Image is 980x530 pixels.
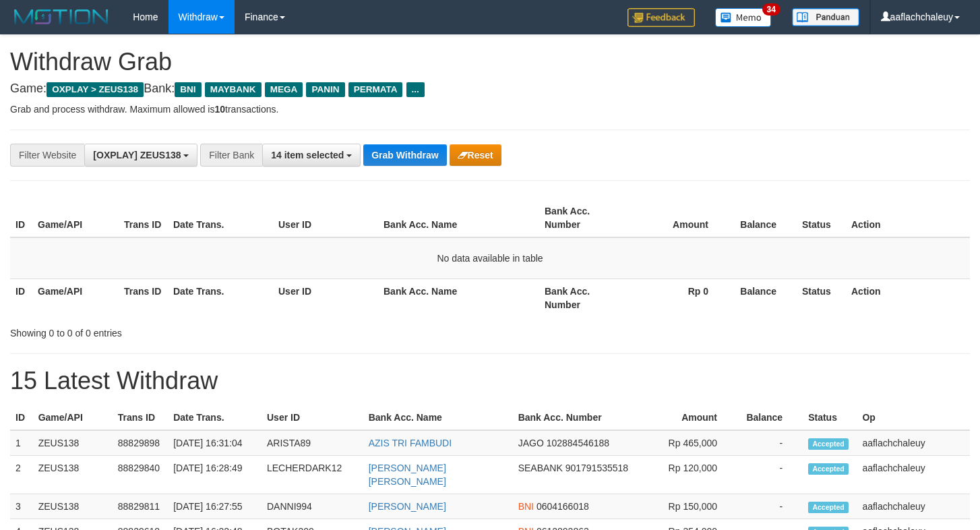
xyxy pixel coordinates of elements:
[265,82,303,97] span: MEGA
[10,430,33,456] td: 1
[10,278,32,317] th: ID
[378,278,539,317] th: Bank Acc. Name
[450,144,501,166] button: Reset
[729,278,797,317] th: Balance
[168,405,262,430] th: Date Trans.
[857,430,970,456] td: aaflachchaleuy
[271,150,344,160] span: 14 item selected
[262,456,363,494] td: LECHERDARK12
[168,278,273,317] th: Date Trans.
[200,144,262,167] div: Filter Bank
[168,494,262,519] td: [DATE] 16:27:55
[33,405,113,430] th: Game/API
[808,502,849,513] span: Accepted
[369,438,452,448] a: AZIS TRI FAMBUDI
[513,405,642,430] th: Bank Acc. Number
[214,104,225,115] strong: 10
[33,494,113,519] td: ZEUS138
[737,430,803,456] td: -
[306,82,344,97] span: PANIN
[262,430,363,456] td: ARISTA89
[10,321,398,340] div: Showing 0 to 0 of 0 entries
[857,456,970,494] td: aaflachchaleuy
[93,150,181,160] span: [OXPLAY] ZEUS138
[737,456,803,494] td: -
[363,405,513,430] th: Bank Acc. Name
[33,456,113,494] td: ZEUS138
[715,8,772,27] img: Button%20Memo.svg
[10,456,33,494] td: 2
[642,405,737,430] th: Amount
[10,82,970,96] h4: Game: Bank:
[113,456,168,494] td: 88829840
[539,199,625,237] th: Bank Acc. Number
[32,278,119,317] th: Game/API
[33,430,113,456] td: ZEUS138
[406,82,425,97] span: ...
[803,405,857,430] th: Status
[119,278,168,317] th: Trans ID
[792,8,859,26] img: panduan.png
[273,278,378,317] th: User ID
[378,199,539,237] th: Bank Acc. Name
[518,438,544,448] span: JAGO
[627,8,695,27] img: Feedback.jpg
[10,237,970,279] td: No data available in table
[642,494,737,519] td: Rp 150,000
[175,82,201,97] span: BNI
[808,463,849,475] span: Accepted
[565,463,628,473] span: Copy 901791535518 to clipboard
[262,144,361,167] button: 14 item selected
[168,430,262,456] td: [DATE] 16:31:04
[10,102,970,116] p: Grab and process withdraw. Maximum allowed is transactions.
[32,199,119,237] th: Game/API
[10,7,113,27] img: MOTION_logo.png
[273,199,378,237] th: User ID
[369,463,446,487] a: [PERSON_NAME] [PERSON_NAME]
[737,494,803,519] td: -
[518,501,534,512] span: BNI
[846,278,970,317] th: Action
[642,456,737,494] td: Rp 120,000
[262,405,363,430] th: User ID
[47,82,144,97] span: OXPLAY > ZEUS138
[10,199,32,237] th: ID
[729,199,797,237] th: Balance
[857,405,970,430] th: Op
[537,501,589,512] span: Copy 0604166018 to clipboard
[737,405,803,430] th: Balance
[348,82,403,97] span: PERMATA
[857,494,970,519] td: aaflachchaleuy
[539,278,625,317] th: Bank Acc. Number
[369,501,446,512] a: [PERSON_NAME]
[113,405,168,430] th: Trans ID
[762,3,780,16] span: 34
[205,82,262,97] span: MAYBANK
[846,199,970,237] th: Action
[168,199,273,237] th: Date Trans.
[119,199,168,237] th: Trans ID
[10,49,970,76] h1: Withdraw Grab
[113,430,168,456] td: 88829898
[625,199,729,237] th: Amount
[10,144,84,167] div: Filter Website
[547,438,609,448] span: Copy 102884546188 to clipboard
[797,199,846,237] th: Status
[363,144,446,166] button: Grab Withdraw
[113,494,168,519] td: 88829811
[642,430,737,456] td: Rp 465,000
[262,494,363,519] td: DANNI994
[168,456,262,494] td: [DATE] 16:28:49
[808,438,849,450] span: Accepted
[10,405,33,430] th: ID
[84,144,197,167] button: [OXPLAY] ZEUS138
[10,494,33,519] td: 3
[625,278,729,317] th: Rp 0
[797,278,846,317] th: Status
[518,463,563,473] span: SEABANK
[10,367,970,394] h1: 15 Latest Withdraw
